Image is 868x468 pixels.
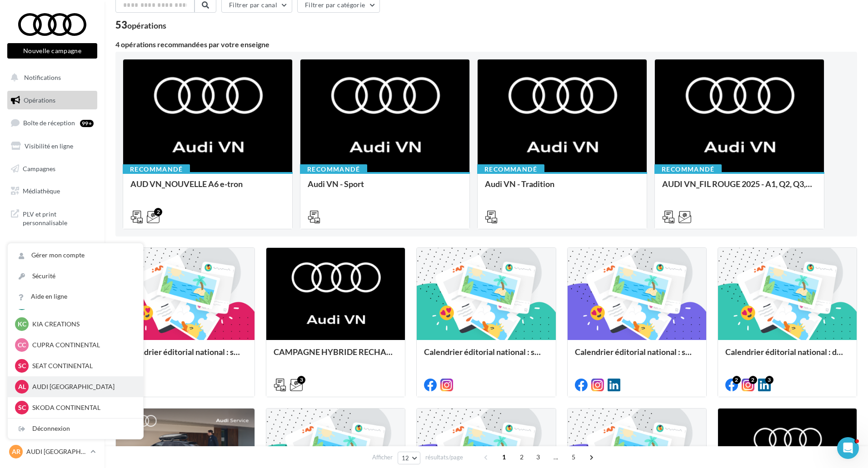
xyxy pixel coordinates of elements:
[308,179,462,197] div: Audi VN - Sport
[5,113,99,133] a: Boîte de réception99+
[5,68,95,87] button: Notifications
[23,187,60,195] span: Médiathèque
[8,266,143,286] a: Sécurité
[477,164,544,174] div: Recommandé
[26,447,87,456] p: AUDI [GEOGRAPHIC_DATA]
[398,452,421,464] button: 12
[32,320,132,329] p: KIA CREATIONS
[115,20,166,30] div: 53
[749,376,757,384] div: 2
[575,347,699,365] div: Calendrier éditorial national : semaine du 08.09 au 14.09
[297,376,305,384] div: 3
[765,376,773,384] div: 3
[8,419,143,439] div: Déconnexion
[80,120,94,127] div: 99+
[130,179,285,197] div: AUD VN_NOUVELLE A6 e-tron
[8,286,143,307] a: Aide en ligne
[837,437,859,459] iframe: Intercom live chat
[549,450,563,464] span: ...
[274,347,398,365] div: CAMPAGNE HYBRIDE RECHARGEABLE
[531,450,545,464] span: 3
[24,74,61,81] span: Notifications
[32,361,132,370] p: SEAT CONTINENTAL
[514,450,529,464] span: 2
[372,453,393,462] span: Afficher
[18,361,26,370] span: SC
[485,179,639,197] div: Audi VN - Tradition
[123,347,247,365] div: Calendrier éditorial national : semaine du 22.09 au 28.09
[5,159,99,178] a: Campagnes
[733,376,741,384] div: 2
[18,403,26,412] span: SC
[497,450,511,464] span: 1
[32,382,132,391] p: AUDI [GEOGRAPHIC_DATA]
[154,208,162,216] div: 2
[25,142,73,150] span: Visibilité en ligne
[5,204,99,231] a: PLV et print personnalisable
[5,91,99,110] a: Opérations
[5,182,99,201] a: Médiathèque
[5,137,99,156] a: Visibilité en ligne
[425,453,463,462] span: résultats/page
[123,164,190,174] div: Recommandé
[23,208,94,227] span: PLV et print personnalisable
[566,450,581,464] span: 5
[8,245,143,266] a: Gérer mon compte
[32,403,132,412] p: SKODA CONTINENTAL
[18,320,26,329] span: KC
[24,96,55,104] span: Opérations
[32,340,132,350] p: CUPRA CONTINENTAL
[424,347,548,365] div: Calendrier éditorial national : semaine du 15.09 au 21.09
[127,21,166,30] div: opérations
[23,164,55,172] span: Campagnes
[7,443,97,460] a: AR AUDI [GEOGRAPHIC_DATA]
[402,454,409,462] span: 12
[12,447,20,456] span: AR
[18,340,26,350] span: CC
[654,164,722,174] div: Recommandé
[18,382,26,391] span: AL
[7,43,97,59] button: Nouvelle campagne
[115,41,857,48] div: 4 opérations recommandées par votre enseigne
[662,179,817,197] div: AUDI VN_FIL ROUGE 2025 - A1, Q2, Q3, Q5 et Q4 e-tron
[725,347,849,365] div: Calendrier éditorial national : du 02.09 au 15.09
[300,164,367,174] div: Recommandé
[23,119,75,127] span: Boîte de réception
